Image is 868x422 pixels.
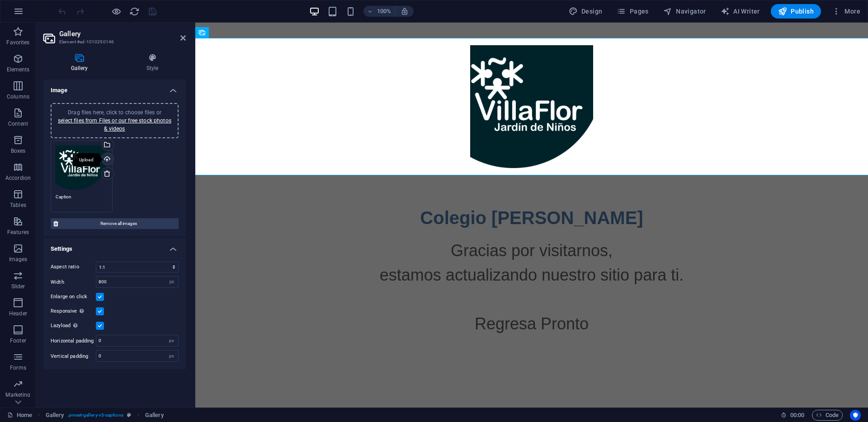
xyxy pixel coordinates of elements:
[617,7,648,16] span: Pages
[61,218,176,229] span: Remove all images
[828,4,864,19] button: More
[565,4,606,19] button: Design
[663,7,706,16] span: Navigator
[816,410,839,421] span: Code
[565,4,606,19] div: Design (Ctrl+Alt+Y)
[9,256,28,263] p: Images
[129,6,140,17] i: Reload page
[717,4,764,19] button: AI Writer
[10,337,26,344] p: Footer
[721,7,760,16] span: AI Writer
[67,410,123,421] span: . preset-gallery-v3-captions
[6,39,29,46] p: Favorites
[5,174,31,182] p: Accordion
[51,320,96,331] label: Lazyload
[778,7,814,16] span: Publish
[850,410,861,421] button: Usercentrics
[9,310,27,317] p: Header
[377,6,392,17] h6: 100%
[569,7,603,16] span: Design
[46,410,64,421] span: Click to select. Double-click to edit
[46,410,164,421] nav: breadcrumb
[145,410,164,421] span: Click to select. Double-click to edit
[58,117,171,132] a: select files from Files or our free stock photos & videos
[51,218,179,229] button: Remove all images
[51,280,96,285] label: Width
[43,53,119,72] h4: Gallery
[5,391,30,399] p: Marketing
[51,354,96,359] label: Vertical padding
[51,306,96,317] label: Responsive
[401,7,409,15] i: On resize automatically adjust zoom level to fit chosen device.
[59,38,168,46] h3: Element #ed-1010290146
[660,4,710,19] button: Navigator
[7,93,29,100] p: Columns
[56,145,108,190] div: logo_villaflor-j2c-vBA9sd7wxYnlH-6Geg.png
[7,66,30,73] p: Elements
[10,364,26,371] p: Forms
[51,262,96,272] label: Aspect ratio
[119,53,186,72] h4: Style
[7,410,32,421] a: Click to cancel selection. Double-click to open Pages
[363,6,396,17] button: 100%
[7,229,29,236] p: Features
[8,120,28,127] p: Content
[10,202,26,209] p: Tables
[129,6,140,17] button: reload
[797,412,798,418] span: :
[43,80,186,96] h4: Image
[790,410,804,421] span: 00 00
[59,30,186,38] h2: Gallery
[613,4,652,19] button: Pages
[58,109,171,132] span: Drag files here, click to choose files or
[51,291,96,302] label: Enlarge on click
[11,283,25,290] p: Slider
[832,7,860,16] span: More
[51,338,96,343] label: Horizontal padding
[781,410,805,421] h6: Session time
[101,153,114,165] a: Upload
[111,6,122,17] button: Click here to leave preview mode and continue editing
[812,410,843,421] button: Code
[165,335,178,346] div: px
[43,238,186,254] h4: Settings
[127,413,131,417] i: This element is a customizable preset
[771,4,821,19] button: Publish
[11,147,26,155] p: Boxes
[165,351,178,361] div: px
